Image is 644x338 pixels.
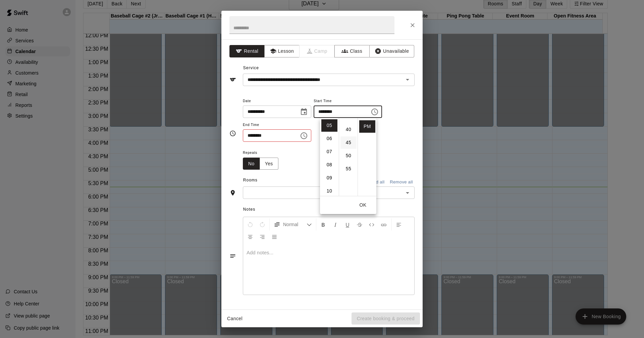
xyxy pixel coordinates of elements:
button: Lesson [264,45,300,57]
li: 45 minutes [340,136,357,149]
svg: Service [229,76,236,83]
span: Camps can only be created in the Services page [300,45,335,57]
button: OK [352,199,374,211]
svg: Rooms [229,189,236,196]
button: Close [407,19,419,31]
button: Right Align [257,230,268,243]
button: Format Italics [330,218,341,230]
button: Insert Code [366,218,377,230]
li: 9 hours [321,172,337,184]
ul: Select meridiem [358,118,376,196]
button: Add all [367,177,388,187]
span: Notes [243,204,415,215]
button: Formatting Options [271,218,315,230]
span: Start Time [314,97,382,106]
button: Cancel [224,312,246,325]
button: Yes [260,158,278,170]
li: 55 minutes [340,163,357,175]
li: 10 hours [321,185,337,197]
li: 50 minutes [340,150,357,162]
span: Rooms [243,178,258,182]
button: Choose time, selected time is 4:30 PM [297,129,311,142]
li: 8 hours [321,159,337,171]
ul: Select minutes [339,118,358,196]
span: Date [243,97,311,106]
span: Normal [283,221,307,228]
button: Redo [257,218,268,230]
button: No [243,158,260,170]
span: End Time [243,121,311,130]
button: Remove all [388,177,415,187]
ul: Select hours [320,118,339,196]
button: Format Strikethrough [354,218,365,230]
button: Rental [229,45,265,57]
button: Undo [245,218,256,230]
li: 7 hours [321,145,337,158]
button: Class [334,45,370,57]
button: Unavailable [369,45,414,57]
li: PM [359,120,375,133]
span: Service [243,66,259,70]
button: Left Align [393,218,405,230]
button: Choose time, selected time is 5:00 PM [368,105,381,119]
span: Repeats [243,149,284,158]
button: Choose date, selected date is Oct 10, 2025 [297,105,311,119]
svg: Notes [229,253,236,259]
button: Insert Link [378,218,389,230]
svg: Timing [229,130,236,137]
button: Open [403,188,412,198]
button: Open [403,75,412,84]
li: 5 hours [321,119,337,132]
button: Justify Align [269,230,280,243]
button: Format Underline [342,218,353,230]
div: outlined button group [243,158,278,170]
button: Format Bold [318,218,329,230]
li: 40 minutes [340,123,357,136]
button: Center Align [245,230,256,243]
li: 6 hours [321,132,337,145]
